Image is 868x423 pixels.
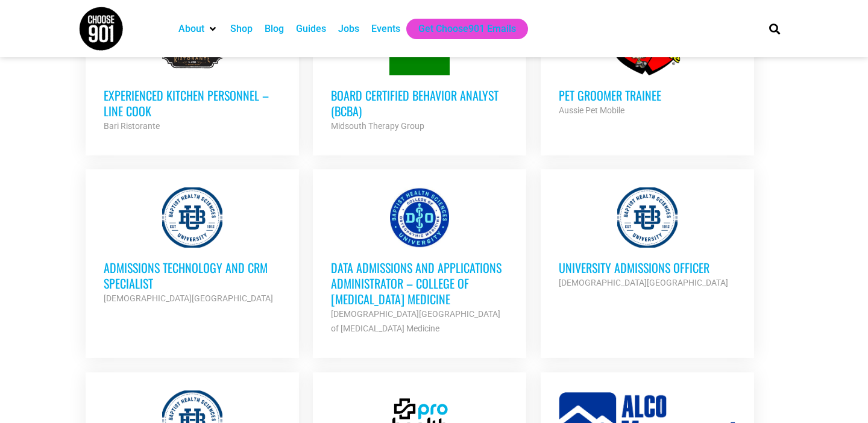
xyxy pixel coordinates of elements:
strong: [DEMOGRAPHIC_DATA][GEOGRAPHIC_DATA] [559,278,728,287]
strong: Bari Ristorante [104,121,160,131]
a: Blog [265,22,284,36]
a: University Admissions Officer [DEMOGRAPHIC_DATA][GEOGRAPHIC_DATA] [541,169,754,308]
a: Shop [230,22,253,36]
a: Events [371,22,400,36]
nav: Main nav [172,19,749,39]
h3: Pet Groomer Trainee [559,87,736,103]
a: Guides [296,22,326,36]
div: About [172,19,224,39]
a: About [178,22,204,36]
a: Jobs [338,22,359,36]
strong: Aussie Pet Mobile [559,105,624,115]
h3: Experienced Kitchen Personnel – Line Cook [104,87,281,119]
a: Admissions Technology and CRM Specialist [DEMOGRAPHIC_DATA][GEOGRAPHIC_DATA] [86,169,299,324]
h3: Data Admissions and Applications Administrator – College of [MEDICAL_DATA] Medicine [331,260,508,307]
h3: Board Certified Behavior Analyst (BCBA) [331,87,508,119]
h3: University Admissions Officer [559,260,736,275]
strong: Midsouth Therapy Group [331,121,424,131]
a: Data Admissions and Applications Administrator – College of [MEDICAL_DATA] Medicine [DEMOGRAPHIC_... [313,169,526,354]
h3: Admissions Technology and CRM Specialist [104,260,281,291]
strong: [DEMOGRAPHIC_DATA][GEOGRAPHIC_DATA] [104,293,273,303]
a: Get Choose901 Emails [418,22,516,36]
div: Search [765,19,785,39]
strong: [DEMOGRAPHIC_DATA][GEOGRAPHIC_DATA] of [MEDICAL_DATA] Medicine [331,309,500,333]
